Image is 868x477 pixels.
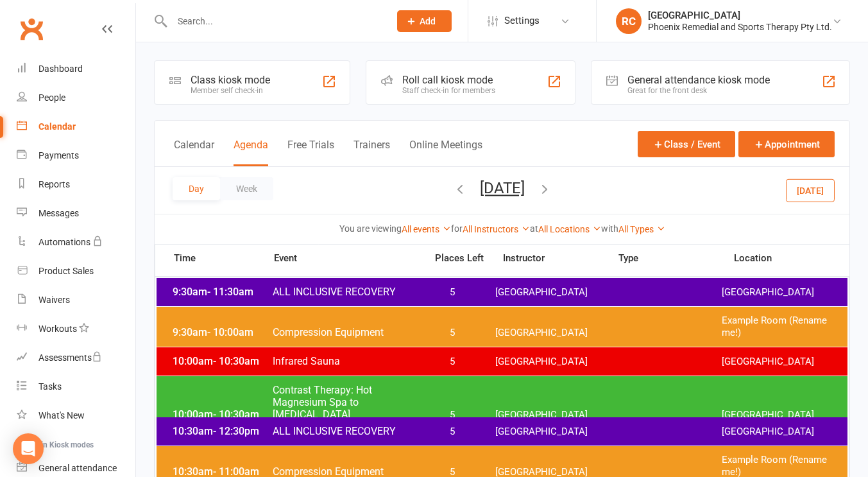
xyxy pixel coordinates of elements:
a: Messages [17,199,135,228]
span: 5 [418,286,486,299]
div: RC [616,8,642,34]
a: All Locations [538,224,601,234]
button: [DATE] [480,179,525,197]
a: All events [402,224,451,234]
div: People [38,92,65,103]
span: Places Left [426,254,493,263]
div: Payments [38,150,79,160]
span: - 11:30am [207,286,253,298]
span: [GEOGRAPHIC_DATA] [495,409,608,421]
span: [GEOGRAPHIC_DATA] [722,286,835,299]
div: General attendance kiosk mode [627,74,770,86]
a: Tasks [17,372,135,401]
div: Staff check-in for members [402,86,495,95]
span: [GEOGRAPHIC_DATA] [495,286,608,299]
button: Day [173,177,220,200]
div: Waivers [38,295,70,305]
span: 5 [418,327,486,339]
span: 5 [418,409,486,421]
span: Compression Equipment [272,326,418,338]
div: Great for the front desk [627,86,770,95]
div: Tasks [38,381,62,392]
span: Location [734,254,849,263]
div: Product Sales [38,266,94,276]
div: Class kiosk mode [191,74,270,86]
a: Dashboard [17,55,135,83]
span: - 10:00am [207,326,253,338]
div: Reports [38,179,70,189]
span: 9:30am [169,326,272,338]
button: Appointment [738,131,835,157]
span: - 10:30am [213,408,259,421]
strong: at [530,223,538,234]
span: ALL INCLUSIVE RECOVERY [272,425,418,437]
span: - 12:30pm [213,425,259,437]
span: 10:30am [169,425,272,437]
div: What's New [38,410,85,421]
span: Instructor [503,254,618,263]
span: Example Room (Rename me!) [722,315,835,339]
div: Phoenix Remedial and Sports Therapy Pty Ltd. [648,21,832,33]
a: Workouts [17,315,135,343]
div: [GEOGRAPHIC_DATA] [648,10,832,21]
span: Contrast Therapy: Hot Magnesium Spa to [MEDICAL_DATA] [272,384,418,421]
strong: with [601,223,618,234]
span: 9:30am [169,286,272,298]
span: [GEOGRAPHIC_DATA] [495,356,608,368]
span: 5 [418,356,486,368]
button: Free Trials [287,139,334,166]
button: Online Meetings [409,139,482,166]
span: [GEOGRAPHIC_DATA] [722,409,835,421]
a: Product Sales [17,257,135,286]
a: Clubworx [15,13,47,45]
div: Automations [38,237,90,247]
a: Reports [17,170,135,199]
span: - 10:30am [213,355,259,367]
a: Payments [17,141,135,170]
span: Time [171,252,273,268]
button: Agenda [234,139,268,166]
span: 5 [418,426,486,438]
button: [DATE] [786,178,835,202]
span: Event [273,252,426,265]
a: What's New [17,401,135,430]
span: [GEOGRAPHIC_DATA] [722,426,835,438]
a: All Instructors [463,224,530,234]
a: Waivers [17,286,135,315]
span: Add [420,16,436,26]
button: Trainers [353,139,390,166]
button: Week [220,177,273,200]
span: Settings [504,6,540,35]
div: Assessments [38,352,102,363]
button: Class / Event [638,131,735,157]
div: Open Intercom Messenger [13,433,44,464]
span: 10:00am [169,355,272,367]
a: Automations [17,228,135,257]
div: Roll call kiosk mode [402,74,495,86]
div: Dashboard [38,64,83,74]
div: General attendance [38,463,117,473]
a: All Types [618,224,665,234]
span: Infrared Sauna [272,355,418,367]
span: [GEOGRAPHIC_DATA] [722,356,835,368]
div: Calendar [38,121,76,132]
strong: You are viewing [339,223,402,234]
span: 10:00am [169,408,272,421]
span: [GEOGRAPHIC_DATA] [495,327,608,339]
button: Add [397,10,452,32]
button: Calendar [174,139,214,166]
div: Member self check-in [191,86,270,95]
span: [GEOGRAPHIC_DATA] [495,426,608,438]
div: Messages [38,208,79,218]
a: Calendar [17,112,135,141]
div: Workouts [38,324,77,334]
a: Assessments [17,343,135,372]
input: Search... [168,12,380,30]
span: Type [618,254,734,263]
span: ALL INCLUSIVE RECOVERY [272,286,418,298]
a: People [17,83,135,112]
strong: for [451,223,463,234]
